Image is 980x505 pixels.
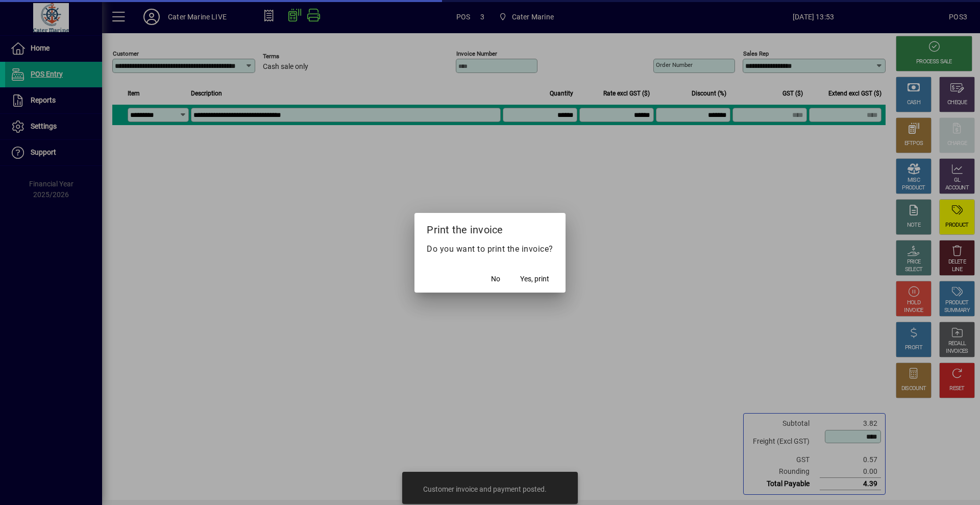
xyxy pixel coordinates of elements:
[479,270,512,288] button: No
[414,213,566,243] h2: Print the invoice
[520,274,549,284] span: Yes, print
[516,270,553,288] button: Yes, print
[427,243,553,255] p: Do you want to print the invoice?
[491,274,500,284] span: No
